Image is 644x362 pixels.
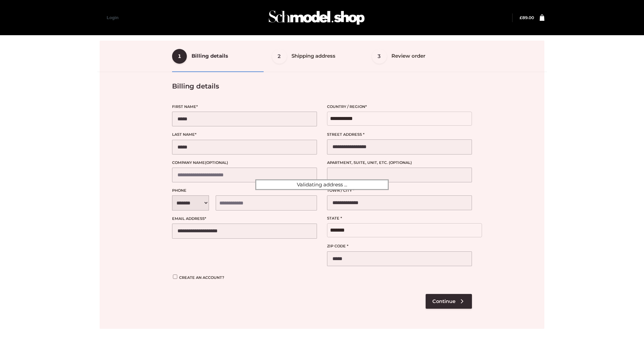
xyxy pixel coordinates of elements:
span: £ [520,15,522,20]
a: Login [107,15,118,20]
bdi: 89.00 [520,15,534,20]
img: Schmodel Admin 964 [266,4,367,31]
a: £89.00 [520,15,534,20]
div: Validating address ... [255,179,389,190]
